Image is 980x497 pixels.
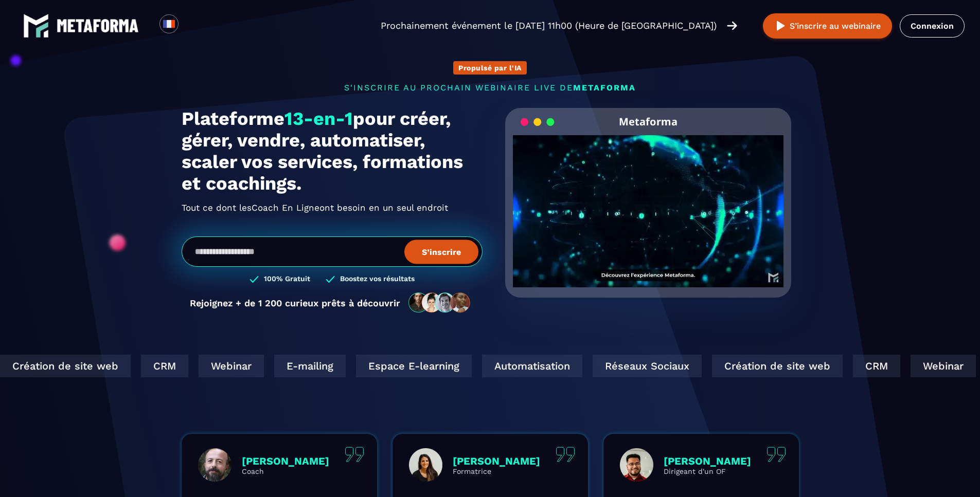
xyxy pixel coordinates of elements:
[340,274,415,284] h3: Boostez vos résultats
[521,117,555,127] img: loading
[620,448,653,482] img: profile
[264,274,310,284] h3: 100% Gratuit
[381,19,717,33] p: Prochainement événement le [DATE] 11h00 (Heure de [GEOGRAPHIC_DATA])
[190,298,400,308] p: Rejoignez + de 1 200 curieux prêts à découvrir
[763,13,892,39] button: S’inscrire au webinaire
[198,448,231,482] img: profile
[404,240,478,264] button: S’inscrire
[896,355,961,377] div: Webinar
[252,206,319,223] span: Coach En Ligne
[184,355,250,377] div: Webinar
[468,355,568,377] div: Automatisation
[242,455,329,467] p: [PERSON_NAME]
[453,467,540,475] p: Formatrice
[578,355,687,377] div: Réseaux Sociaux
[326,274,335,284] img: checked
[405,292,474,314] img: community-people
[182,108,483,194] h1: Plateforme pour créer, gérer, vendre, automatiser, scaler vos services, formations et coachings.
[57,19,139,32] img: logo
[727,20,737,31] img: arrow-right
[163,17,175,30] img: fr
[260,355,331,377] div: E-mailing
[774,20,787,32] img: play
[767,447,786,462] img: quote
[23,13,49,39] img: logo
[664,467,751,475] p: Dirigeant d'un OF
[458,64,522,72] p: Propulsé par l'IA
[619,108,678,135] h2: Metaforma
[513,135,784,270] video: Your browser does not support the video tag.
[453,455,540,467] p: [PERSON_NAME]
[242,467,329,475] p: Coach
[573,83,636,93] span: METAFORMA
[664,455,751,467] p: [PERSON_NAME]
[556,447,575,462] img: quote
[182,199,483,216] h2: Tout ce dont les ont besoin en un seul endroit
[839,355,886,377] div: CRM
[182,83,799,93] p: s'inscrire au prochain webinaire live de
[900,14,965,38] a: Connexion
[252,197,319,214] span: Coach En Ligne
[345,447,364,462] img: quote
[342,355,457,377] div: Espace E-learning
[127,355,174,377] div: CRM
[187,20,195,32] input: Search for option
[250,274,259,284] img: checked
[284,108,353,130] span: 13-en-1
[409,448,442,482] img: profile
[179,14,204,37] div: Search for option
[698,355,828,377] div: Création de site web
